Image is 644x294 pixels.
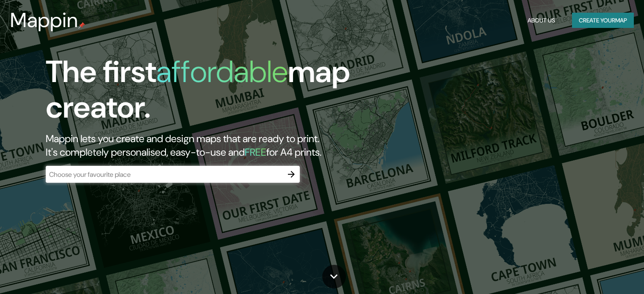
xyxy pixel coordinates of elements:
h2: Mappin lets you create and design maps that are ready to print. It's completely personalised, eas... [46,132,368,159]
h5: FREE [245,146,266,159]
button: Create yourmap [572,13,634,28]
img: mappin-pin [78,22,85,29]
button: About Us [524,13,558,28]
iframe: Help widget launcher [569,261,635,285]
input: Choose your favourite place [46,170,283,179]
h3: Mappin [10,8,78,32]
h1: affordable [156,52,288,91]
h1: The first map creator. [46,54,368,132]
